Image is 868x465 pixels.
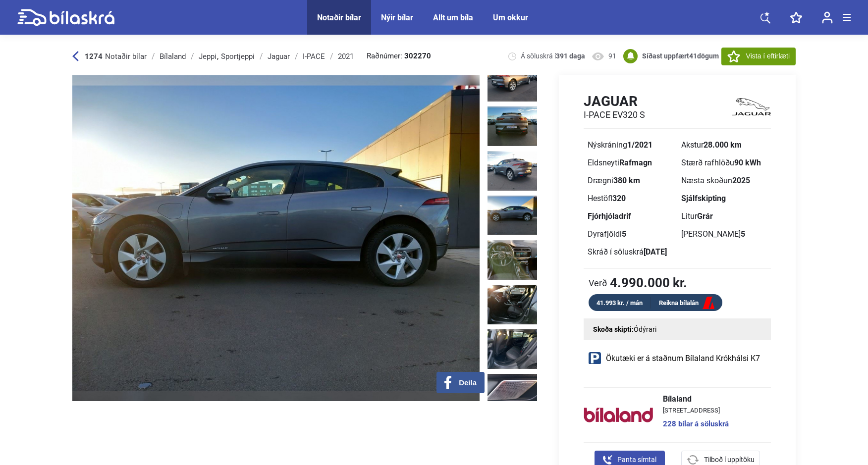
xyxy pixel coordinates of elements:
[608,52,616,61] span: 91
[663,420,729,428] a: 228 bílar á söluskrá
[681,141,767,149] div: Akstur
[317,13,361,22] a: Notaðir bílar
[588,159,673,167] div: Eldsneyti
[303,52,325,60] div: I-PACE
[588,195,673,203] div: Hestöfl
[589,297,651,309] div: 41.993 kr. / mán
[734,158,761,167] b: 90 kWh
[160,52,186,60] div: Bílaland
[721,48,796,65] button: Vista í eftirlæti
[488,240,537,280] img: 1699442440_4151326513318267124_53068344831348323.jpg
[663,407,729,413] span: [STREET_ADDRESS]
[404,52,431,60] b: 302270
[741,229,745,239] b: 5
[619,158,652,167] b: Rafmagn
[493,13,528,22] a: Um okkur
[105,52,147,61] span: Notaðir bílar
[367,52,431,60] span: Raðnúmer:
[521,52,585,61] span: Á söluskrá í
[459,378,477,387] span: Deila
[381,13,413,22] a: Nýir bílar
[199,52,217,60] div: Jeppi
[704,455,755,465] span: Tilboð í uppítöku
[822,11,833,24] img: user-login.svg
[488,329,537,369] img: 1699442442_2010874560816563836_53068346801164432.jpg
[268,52,290,60] div: Jaguar
[606,355,760,362] span: Ökutæki er á staðnum Bílaland Krókhálsi K7
[338,52,354,60] div: 2021
[488,62,537,102] img: 1699442437_3068224952016865563_53068342475460510.jpg
[488,374,537,413] img: 1699442442_3023346462653709681_53068347529366234.jpg
[732,176,750,185] b: 2025
[593,325,634,333] strong: Skoða skipti:
[613,176,640,185] b: 380 km
[588,211,631,221] b: Fjórhjóladrif
[697,211,713,221] b: Grár
[584,93,645,109] h1: Jaguar
[584,109,645,120] h2: I-PACE EV320 S
[588,248,673,256] div: Skráð í söluskrá
[488,285,537,324] img: 1699442440_5502247132449169227_53068345431051255.jpg
[488,196,537,235] img: 1699442439_5416281343402052035_53068344123114631.jpg
[644,247,667,257] b: [DATE]
[681,194,726,203] b: Sjálfskipting
[612,194,626,203] b: 320
[627,140,652,150] b: 1/2021
[433,13,473,22] a: Allt um bíla
[642,52,719,60] b: Síðast uppfært dögum
[681,212,767,220] div: Litur
[681,230,767,238] div: [PERSON_NAME]
[634,325,656,333] span: Ódýrari
[681,159,767,167] div: Stærð rafhlöðu
[617,455,656,465] span: Panta símtal
[589,278,607,288] span: Verð
[588,230,673,238] div: Dyrafjöldi
[689,52,697,60] span: 41
[622,229,626,239] b: 5
[488,151,537,191] img: 1699442438_5777809438483705406_53068343530271974.jpg
[588,177,673,185] div: Drægni
[746,51,790,61] span: Vista í eftirlæti
[556,52,585,60] b: 391 daga
[221,52,255,60] div: Sportjeppi
[681,177,767,185] div: Næsta skoðun
[436,372,485,393] button: Deila
[488,106,537,146] img: 1699442438_8124640723922606007_53068343013887325.jpg
[663,395,729,403] span: Bílaland
[588,141,673,149] div: Nýskráning
[704,140,742,150] b: 28.000 km
[610,276,687,289] b: 4.990.000 kr.
[732,93,771,121] img: logo Jaguar I-PACE EV320 S
[85,52,103,61] b: 1274
[651,297,722,310] a: Reikna bílalán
